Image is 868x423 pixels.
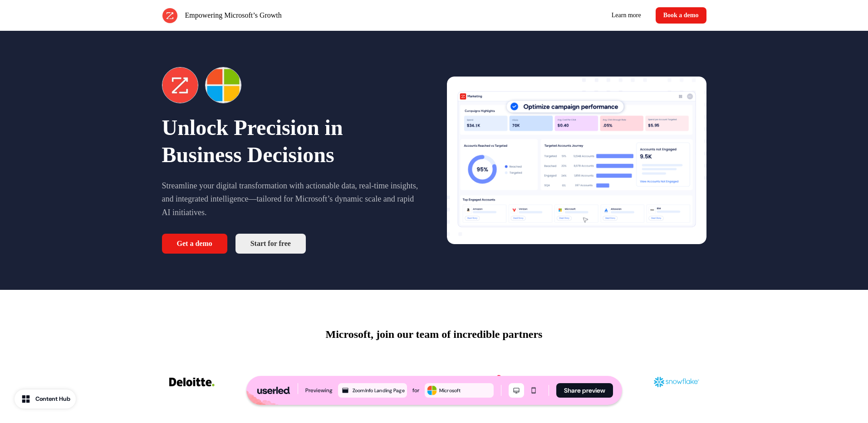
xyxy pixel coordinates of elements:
[353,386,405,394] div: ZoomInfo Landing Page
[162,114,422,168] h1: Unlock Precision in Business Decisions
[305,386,333,395] div: Previewing
[412,386,419,395] div: for
[35,394,70,404] div: Content Hub
[162,234,227,254] button: Get a demo
[604,7,648,24] a: Learn more
[439,386,492,394] div: Microsoft
[235,234,306,254] a: Start for free
[556,383,613,398] button: Share preview
[509,383,524,398] button: Desktop mode
[15,389,76,409] button: Content Hub
[656,7,706,24] button: Book a demo
[162,179,422,219] p: Streamline your digital transformation with actionable data, real-time insights, and integrated i...
[326,326,543,342] p: Microsoft, join our team of incredible partners
[526,383,541,398] button: Mobile mode
[185,10,282,21] p: Empowering Microsoft’s Growth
